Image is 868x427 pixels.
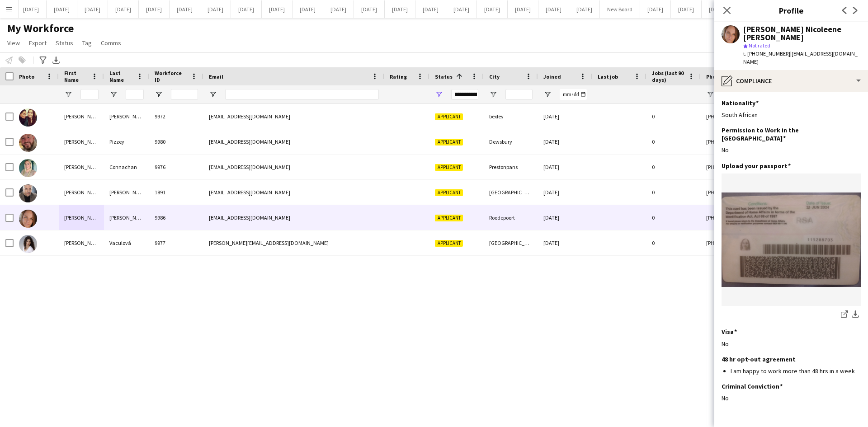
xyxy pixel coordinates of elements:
[722,146,861,154] div: No
[646,230,701,255] div: 0
[104,129,149,154] div: Pizzey
[97,37,125,49] a: Comms
[104,155,149,179] div: Connachan
[722,355,796,363] h3: 48 hr opt-out agreement
[19,134,37,152] img: David Pizzey
[262,0,292,18] button: [DATE]
[538,155,592,179] div: [DATE]
[149,129,203,154] div: 9980
[646,205,701,230] div: 0
[538,104,592,129] div: [DATE]
[489,73,500,80] span: City
[538,0,569,18] button: [DATE]
[171,89,198,100] input: Workforce ID Filter Input
[104,230,149,255] div: Vaculová
[435,240,463,247] span: Applicant
[722,192,861,286] img: 20250109_195935.jpg
[646,155,701,179] div: 0
[203,180,384,205] div: [EMAIL_ADDRESS][DOMAIN_NAME]
[722,126,854,142] h3: Permission to Work in the [GEOGRAPHIC_DATA]
[722,328,737,336] h3: Visa
[4,37,24,49] a: View
[484,230,538,255] div: [GEOGRAPHIC_DATA]
[16,0,47,18] button: [DATE]
[489,90,497,99] button: Open Filter Menu
[109,90,118,99] button: Open Filter Menu
[569,0,600,18] button: [DATE]
[19,210,37,228] img: Leonora Nicoleene Stoltz
[722,394,861,402] div: No
[435,215,463,221] span: Applicant
[646,104,701,129] div: 0
[706,73,722,80] span: Phone
[702,0,732,18] button: [DATE]
[714,70,868,92] div: Compliance
[200,0,231,18] button: [DATE]
[701,155,816,179] div: [PHONE_NUMBER]
[484,104,538,129] div: bexley
[714,5,868,16] h3: Profile
[47,0,77,18] button: [DATE]
[19,184,37,202] img: glen hannah
[749,42,770,49] span: Not rated
[149,155,203,179] div: 9976
[80,89,99,100] input: First Name Filter Input
[139,0,170,18] button: [DATE]
[323,0,354,18] button: [DATE]
[646,129,701,154] div: 0
[52,37,77,49] a: Status
[484,180,538,205] div: [GEOGRAPHIC_DATA]
[722,340,861,348] div: No
[706,90,714,99] button: Open Filter Menu
[59,104,104,129] div: [PERSON_NAME]
[149,180,203,205] div: 1891
[543,73,561,80] span: Joined
[354,0,385,18] button: [DATE]
[446,0,477,18] button: [DATE]
[390,73,407,80] span: Rating
[435,139,463,145] span: Applicant
[722,162,791,170] h3: Upload your passport
[203,230,384,255] div: [PERSON_NAME][EMAIL_ADDRESS][DOMAIN_NAME]
[671,0,702,18] button: [DATE]
[484,205,538,230] div: Roodepoort
[77,0,108,18] button: [DATE]
[743,50,858,65] span: | [EMAIL_ADDRESS][DOMAIN_NAME]
[231,0,262,18] button: [DATE]
[538,180,592,205] div: [DATE]
[7,22,74,35] span: My Workforce
[640,0,671,18] button: [DATE]
[126,89,144,100] input: Last Name Filter Input
[538,205,592,230] div: [DATE]
[743,25,861,42] div: [PERSON_NAME] Nicoleene [PERSON_NAME]
[508,0,538,18] button: [DATE]
[701,129,816,154] div: [PHONE_NUMBER]
[19,73,34,80] span: Photo
[600,0,640,18] button: New Board
[59,129,104,154] div: [PERSON_NAME]
[203,104,384,129] div: [EMAIL_ADDRESS][DOMAIN_NAME]
[743,50,790,57] span: t. [PHONE_NUMBER]
[385,0,415,18] button: [DATE]
[155,90,163,99] button: Open Filter Menu
[170,0,200,18] button: [DATE]
[25,37,50,49] a: Export
[722,382,783,390] h3: Criminal Conviction
[543,90,552,99] button: Open Filter Menu
[435,164,463,171] span: Applicant
[38,55,48,66] app-action-btn: Advanced filters
[203,155,384,179] div: [EMAIL_ADDRESS][DOMAIN_NAME]
[104,104,149,129] div: [PERSON_NAME]
[722,99,759,107] h3: Nationality
[538,129,592,154] div: [DATE]
[701,230,816,255] div: [PHONE_NUMBER]
[209,73,223,80] span: Email
[104,180,149,205] div: [PERSON_NAME]
[29,39,47,47] span: Export
[209,90,217,99] button: Open Filter Menu
[701,205,816,230] div: [PHONE_NUMBER]
[64,70,88,83] span: First Name
[149,230,203,255] div: 9977
[646,180,701,205] div: 0
[435,189,463,196] span: Applicant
